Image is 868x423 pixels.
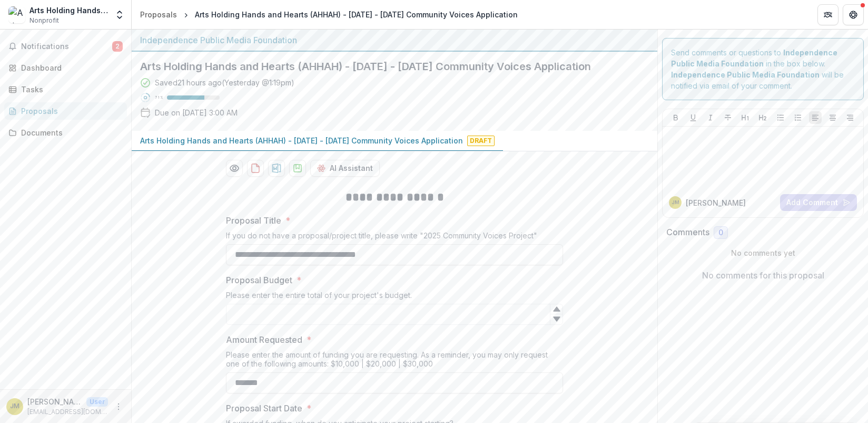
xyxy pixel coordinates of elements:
[289,160,306,177] button: download-proposal
[756,111,769,124] button: Heading 2
[29,16,59,25] span: Nonprofit
[226,160,243,177] button: Preview 405d97d4-51d0-4a27-8ca9-d04b5f924742-0.pdf
[195,9,518,20] div: Arts Holding Hands and Hearts (AHHAH) - [DATE] - [DATE] Community Voices Application
[226,291,563,304] div: Please enter the entire total of your project's budget.
[718,228,723,237] span: 0
[226,214,281,227] p: Proposal Title
[4,81,127,98] a: Tasks
[226,333,302,346] p: Amount Requested
[27,396,82,407] p: [PERSON_NAME]
[155,107,238,118] p: Due on [DATE] 3:00 AM
[671,70,820,79] strong: Independence Public Media Foundation
[268,160,285,177] button: download-proposal
[247,160,264,177] button: download-proposal
[467,136,495,146] span: Draft
[21,42,112,51] span: Notifications
[140,34,649,46] div: Independence Public Media Foundation
[666,247,860,258] p: No comments yet
[136,7,181,22] a: Proposals
[21,105,119,117] div: Proposals
[226,231,563,244] div: If you do not have a proposal/project title, please write "2025 Community Voices Project"
[669,111,682,124] button: Bold
[817,4,839,25] button: Partners
[226,402,302,415] p: Proposal Start Date
[226,350,563,372] div: Please enter the amount of funding you are requesting. As a reminder, you may only request one of...
[140,135,463,146] p: Arts Holding Hands and Hearts (AHHAH) - [DATE] - [DATE] Community Voices Application
[8,6,25,23] img: Arts Holding Hands and Hearts (AHHAH)
[780,194,857,211] button: Add Comment
[826,111,839,124] button: Align Center
[155,94,163,101] p: 71 %
[4,59,127,76] a: Dashboard
[843,4,864,25] button: Get Help
[10,403,19,410] div: Jan Michener
[739,111,752,124] button: Heading 1
[155,77,294,88] div: Saved 21 hours ago ( Yesterday @ 1:19pm )
[29,5,108,16] div: Arts Holding Hands and Hearts (AHHAH)
[662,38,864,100] div: Send comments or questions to in the box below. will be notified via email of your comment.
[686,197,746,208] p: [PERSON_NAME]
[21,84,119,95] div: Tasks
[722,111,734,124] button: Strike
[844,111,856,124] button: Align Right
[112,400,125,413] button: More
[4,124,127,141] a: Documents
[310,160,380,177] button: AI Assistant
[112,41,123,52] span: 2
[226,274,292,286] p: Proposal Budget
[21,62,119,73] div: Dashboard
[136,7,522,22] nav: breadcrumb
[140,60,632,73] h2: Arts Holding Hands and Hearts (AHHAH) - [DATE] - [DATE] Community Voices Application
[112,4,127,25] button: Open entity switcher
[809,111,822,124] button: Align Left
[86,397,108,407] p: User
[4,38,127,55] button: Notifications2
[27,407,108,417] p: [EMAIL_ADDRESS][DOMAIN_NAME]
[21,127,119,138] div: Documents
[672,200,679,205] div: Jan Michener
[666,227,709,237] h2: Comments
[704,111,717,124] button: Italicize
[792,111,804,124] button: Ordered List
[774,111,787,124] button: Bullet List
[687,111,699,124] button: Underline
[702,269,824,282] p: No comments for this proposal
[140,9,177,20] div: Proposals
[4,102,127,120] a: Proposals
